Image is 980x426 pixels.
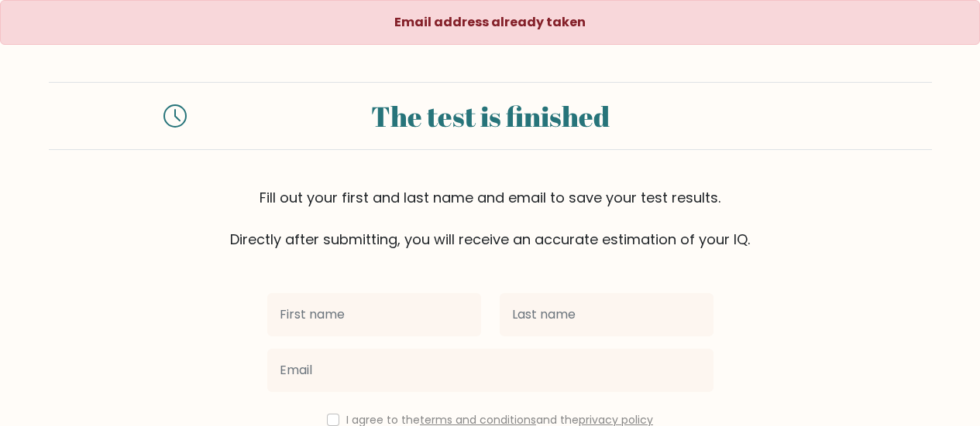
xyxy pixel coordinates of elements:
input: Last name [500,293,714,336]
div: The test is finished [205,95,775,137]
input: First name [267,293,481,336]
div: Fill out your first and last name and email to save your test results. Directly after submitting,... [49,187,932,250]
strong: Email address already taken [394,13,586,31]
input: Email [267,349,714,392]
